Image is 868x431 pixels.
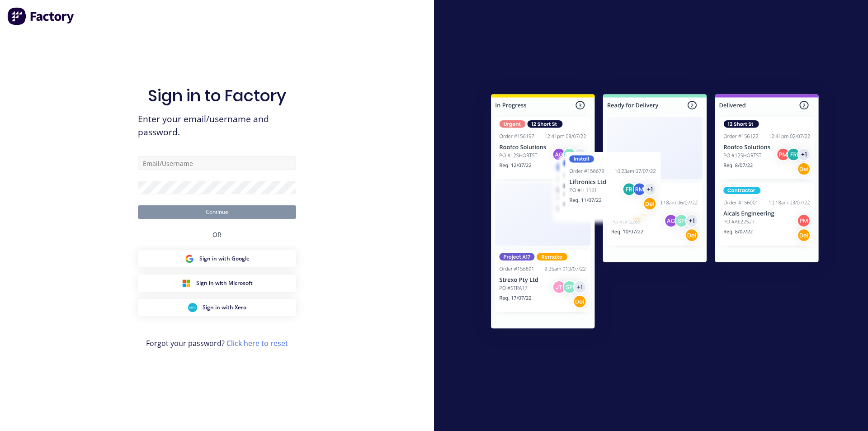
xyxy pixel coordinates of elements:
button: Continue [138,205,296,219]
h1: Sign in to Factory [148,86,286,105]
span: Sign in with Microsoft [196,279,253,287]
span: Sign in with Google [199,255,250,263]
img: Google Sign in [185,254,194,263]
span: Forgot your password? [146,338,288,349]
img: Sign in [471,76,839,350]
span: Sign in with Xero [203,303,246,312]
a: Click here to reset [226,338,288,348]
span: Enter your email/username and password. [138,113,296,139]
button: Xero Sign inSign in with Xero [138,299,296,316]
button: Google Sign inSign in with Google [138,250,296,267]
img: Xero Sign in [188,303,197,312]
div: OR [212,219,222,250]
img: Microsoft Sign in [182,279,191,288]
button: Microsoft Sign inSign in with Microsoft [138,275,296,292]
img: Factory [7,7,75,25]
input: Email/Username [138,156,296,170]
